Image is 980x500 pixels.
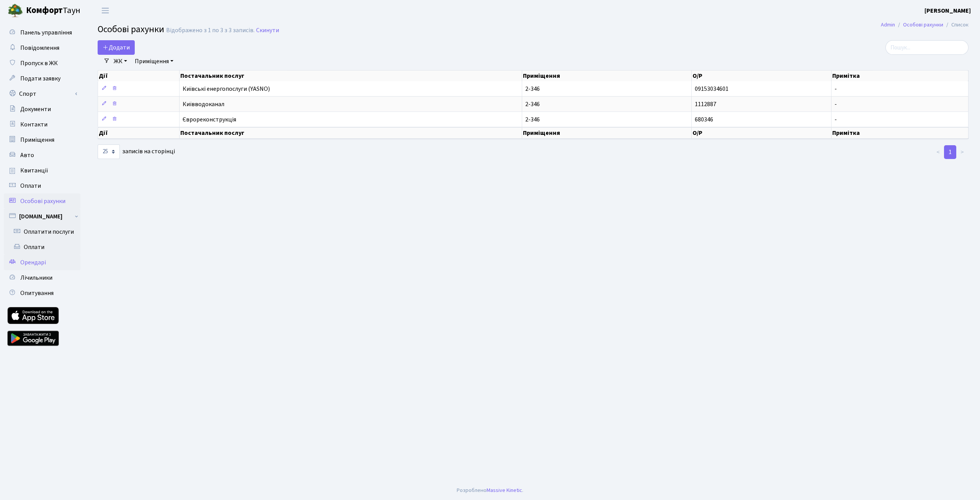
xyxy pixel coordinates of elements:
[835,100,837,108] span: -
[944,145,956,159] a: 1
[522,127,691,139] th: Приміщення
[96,4,115,17] button: Переключити навігацію
[924,7,971,15] b: [PERSON_NAME]
[924,6,971,15] a: [PERSON_NAME]
[20,44,59,52] span: Повідомлення
[4,255,80,270] a: Орендарі
[180,70,522,81] th: Постачальник послуг
[525,101,688,107] span: 2-346
[4,117,80,132] a: Контакти
[4,209,80,224] a: [DOMAIN_NAME]
[132,55,176,68] a: Приміщення
[20,274,52,282] span: Лічильники
[522,70,691,81] th: Приміщення
[20,120,47,129] span: Контакти
[20,289,54,297] span: Опитування
[256,27,279,34] a: Скинути
[8,3,23,18] img: logo.png
[692,70,831,81] th: О/Р
[4,148,80,163] a: Авто
[20,28,72,37] span: Панель управління
[943,21,969,29] li: Список
[4,224,80,239] a: Оплатити послуги
[26,4,63,16] b: Комфорт
[98,144,120,159] select: записів на сторінці
[831,127,969,139] th: Примітка
[4,270,80,285] a: Лічильники
[4,239,80,255] a: Оплати
[881,21,895,29] a: Admin
[180,127,522,139] th: Постачальник послуг
[885,40,969,55] input: Пошук...
[835,115,837,124] span: -
[20,59,58,67] span: Пропуск в ЖК
[98,127,180,139] th: Дії
[20,74,60,83] span: Подати заявку
[183,101,519,107] span: Київводоканал
[20,258,46,267] span: Орендарі
[98,144,175,159] label: записів на сторінці
[4,163,80,178] a: Квитанції
[903,21,943,29] a: Особові рахунки
[98,23,164,36] span: Особові рахунки
[692,127,831,139] th: О/Р
[4,285,80,301] a: Опитування
[98,70,180,81] th: Дії
[4,132,80,148] a: Приміщення
[4,71,80,86] a: Подати заявку
[695,115,713,124] span: 680346
[103,43,130,52] span: Додати
[166,27,255,34] div: Відображено з 1 по 3 з 3 записів.
[98,40,135,55] a: Додати
[457,486,523,495] div: Розроблено .
[26,4,80,17] span: Таун
[831,70,969,81] th: Примітка
[4,25,80,40] a: Панель управління
[4,56,80,71] a: Пропуск в ЖК
[525,116,688,123] span: 2-346
[695,85,728,93] span: 09153034601
[20,151,34,159] span: Авто
[20,197,65,205] span: Особові рахунки
[4,102,80,117] a: Документи
[183,86,519,92] span: Київські енергопослуги (YASNO)
[4,40,80,56] a: Повідомлення
[4,178,80,193] a: Оплати
[183,116,519,123] span: Єврореконструкція
[525,86,688,92] span: 2-346
[695,100,716,108] span: 1112887
[835,85,837,93] span: -
[869,17,980,33] nav: breadcrumb
[20,182,41,190] span: Оплати
[111,55,130,68] a: ЖК
[20,136,54,144] span: Приміщення
[4,193,80,209] a: Особові рахунки
[487,486,522,494] a: Massive Kinetic
[20,105,51,113] span: Документи
[20,166,48,175] span: Квитанції
[4,86,80,102] a: Спорт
